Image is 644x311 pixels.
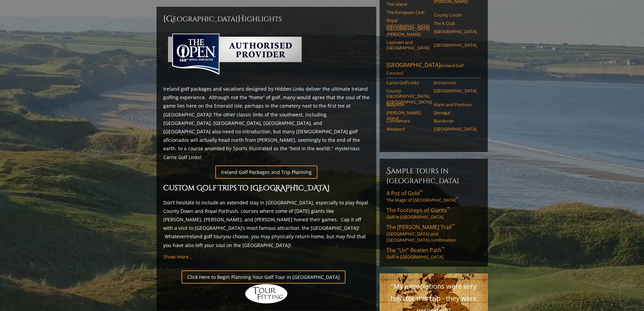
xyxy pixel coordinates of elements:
[386,223,455,231] span: The [PERSON_NAME] Trail
[447,206,450,212] sup: ™
[434,118,477,124] a: Bundoran
[420,189,423,195] sup: ™
[386,40,429,51] a: Laytown and [GEOGRAPHIC_DATA]
[434,21,477,26] a: The K Club
[386,223,481,243] a: The [PERSON_NAME] Trail™[GEOGRAPHIC_DATA] and [GEOGRAPHIC_DATA] combination
[386,110,429,121] a: [PERSON_NAME] Island
[163,85,369,161] p: Ireland golf packages and vacations designed by Hidden Links deliver the ultimate Ireland golfing...
[434,12,477,18] a: County Louth
[386,63,463,76] span: (Ireland Golf Courses)
[182,270,345,284] a: Click Here to Begin Planning Your Golf Tour in [GEOGRAPHIC_DATA]
[386,190,423,197] span: A Pot of Gold
[434,80,477,85] a: Enniscrone
[434,110,477,115] a: Donegal
[186,233,223,240] a: Ireland golf tour
[238,14,244,24] span: H
[452,223,455,228] sup: ™
[386,102,429,107] a: Ballyliffin
[386,246,445,254] span: The “Un”-Beaten Path
[386,190,481,203] a: A Pot of Gold™The Magic of [GEOGRAPHIC_DATA]™
[434,126,477,132] a: [GEOGRAPHIC_DATA]
[386,206,481,220] a: The Footsteps of Giants™Golf in [GEOGRAPHIC_DATA]
[386,80,429,85] a: Carne Golf Links
[215,165,317,179] a: Ireland Golf Packages and Trip Planning
[244,284,288,304] img: Hidden Links
[386,206,450,214] span: The Footsteps of Giants
[386,18,429,29] a: Royal [GEOGRAPHIC_DATA]
[163,198,369,249] p: Don’t hesitate to include an extended stay in [GEOGRAPHIC_DATA], especially to play Royal County ...
[163,183,369,194] h2: Custom Golf Trips to [GEOGRAPHIC_DATA]
[386,9,429,15] a: The European Club
[163,14,369,24] h2: [GEOGRAPHIC_DATA] ighlights
[434,88,477,93] a: [GEOGRAPHIC_DATA]
[386,165,481,185] h6: Sample Tours in [GEOGRAPHIC_DATA]
[386,118,429,124] a: Connemara
[163,253,193,260] a: Show more...
[434,102,477,107] a: Narin and Portnoo
[386,88,429,105] a: County [GEOGRAPHIC_DATA] ([GEOGRAPHIC_DATA])
[434,42,477,48] a: [GEOGRAPHIC_DATA]
[386,61,481,78] a: [GEOGRAPHIC_DATA](Ireland Golf Courses)
[434,29,477,34] a: [GEOGRAPHIC_DATA]
[456,197,458,201] sup: ™
[386,246,481,260] a: The “Un”-Beaten Path™Golf in [GEOGRAPHIC_DATA]
[386,26,429,37] a: [GEOGRAPHIC_DATA][PERSON_NAME]
[442,246,445,251] sup: ™
[386,1,429,7] a: The Island
[386,126,429,132] a: Westport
